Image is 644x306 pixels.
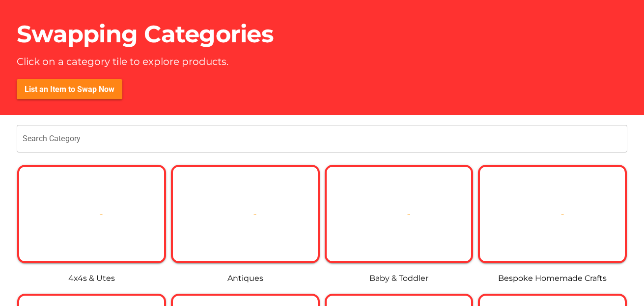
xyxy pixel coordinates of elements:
a: Baby & Toddler [369,274,428,283]
button: List an Item to Swap Now [17,79,122,99]
input: Search Category [23,125,621,153]
span: List an Item to Swap Now [25,85,114,94]
a: Bespoke Homemade Crafts [498,274,607,283]
p: Click on a category tile to explore products. [17,56,228,67]
a: 4x4s & Utes [68,274,115,283]
h1: Swapping Categories [17,20,311,49]
a: Antiques [227,274,263,283]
